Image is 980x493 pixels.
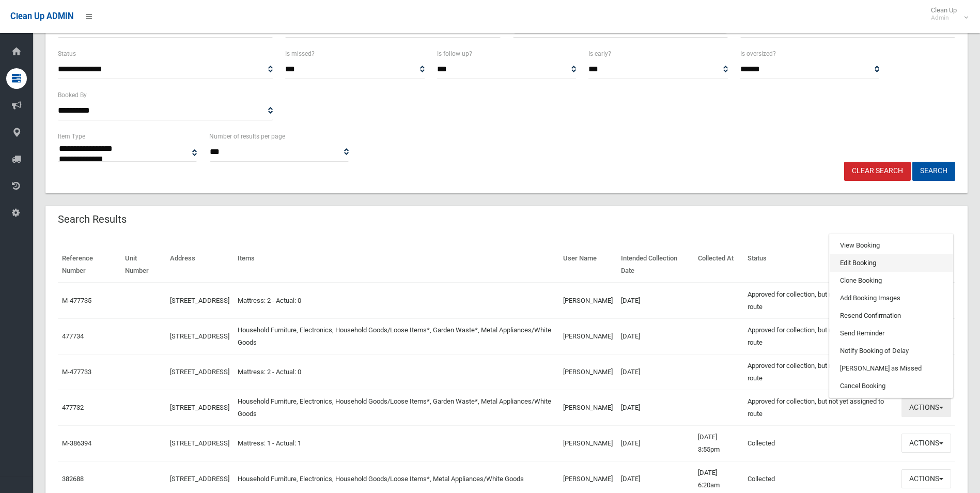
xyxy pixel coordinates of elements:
td: [PERSON_NAME] [559,354,617,390]
td: Approved for collection, but not yet assigned to route [743,390,897,425]
th: Items [234,247,559,283]
a: View Booking [830,237,953,254]
label: Is oversized? [740,48,776,59]
a: M-477735 [62,297,91,304]
a: 382688 [62,475,84,483]
td: [PERSON_NAME] [559,283,617,319]
a: [STREET_ADDRESS] [170,404,229,411]
a: Clear Search [844,162,911,181]
a: [STREET_ADDRESS] [170,368,229,376]
small: Admin [931,14,957,22]
td: Approved for collection, but not yet assigned to route [743,283,897,319]
label: Is missed? [285,48,315,59]
td: [PERSON_NAME] [559,390,617,425]
a: [PERSON_NAME] as Missed [830,360,953,377]
label: Status [58,48,76,59]
label: Item Type [58,131,85,142]
td: [DATE] [617,318,694,354]
a: [STREET_ADDRESS] [170,439,229,447]
button: Actions [901,398,951,417]
td: Collected [743,425,897,461]
th: Status [743,247,897,283]
a: [STREET_ADDRESS] [170,475,229,483]
th: Address [166,247,234,283]
a: Send Reminder [830,325,953,342]
a: Edit Booking [830,254,953,272]
th: Reference Number [58,247,121,283]
button: Actions [901,469,951,488]
span: Clean Up [926,6,967,22]
a: 477732 [62,404,84,411]
th: Intended Collection Date [617,247,694,283]
label: Is follow up? [437,48,472,59]
th: User Name [559,247,617,283]
th: Unit Number [121,247,165,283]
a: [STREET_ADDRESS] [170,332,229,340]
a: [STREET_ADDRESS] [170,297,229,304]
label: Booked By [58,89,87,101]
td: [DATE] 3:55pm [694,425,743,461]
td: Household Furniture, Electronics, Household Goods/Loose Items*, Garden Waste*, Metal Appliances/W... [234,390,559,425]
a: Cancel Booking [830,377,953,395]
th: Collected At [694,247,743,283]
label: Number of results per page [209,131,285,142]
td: [DATE] [617,425,694,461]
td: Household Furniture, Electronics, Household Goods/Loose Items*, Garden Waste*, Metal Appliances/W... [234,318,559,354]
td: [DATE] [617,354,694,390]
a: M-386394 [62,439,91,447]
td: Approved for collection, but not yet assigned to route [743,318,897,354]
td: [DATE] [617,390,694,425]
td: Approved for collection, but not yet assigned to route [743,354,897,390]
a: Clone Booking [830,272,953,289]
td: Mattress: 1 - Actual: 1 [234,425,559,461]
a: Notify Booking of Delay [830,342,953,360]
td: [PERSON_NAME] [559,425,617,461]
header: Search Results [45,209,139,229]
a: M-477733 [62,368,91,376]
label: Is early? [588,48,611,59]
td: [PERSON_NAME] [559,318,617,354]
td: [DATE] [617,283,694,319]
a: Resend Confirmation [830,307,953,325]
td: Mattress: 2 - Actual: 0 [234,354,559,390]
td: Mattress: 2 - Actual: 0 [234,283,559,319]
button: Actions [901,434,951,453]
button: Search [912,162,955,181]
a: 477734 [62,332,84,340]
a: Add Booking Images [830,289,953,307]
span: Clean Up ADMIN [10,11,73,21]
